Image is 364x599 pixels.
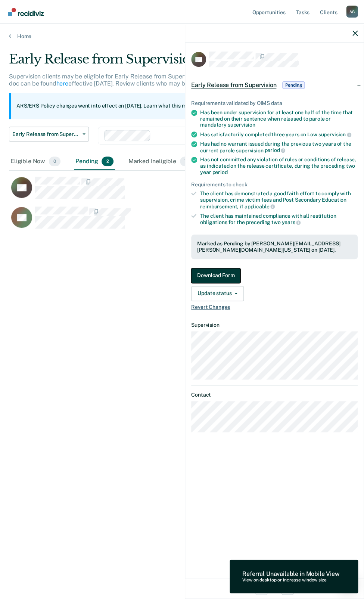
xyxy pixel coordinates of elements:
[74,153,115,170] div: Pending
[346,6,358,18] div: A G
[191,81,276,89] span: Early Release from Supervision
[191,181,358,188] div: Requirements to check
[245,204,275,210] span: applicable
[9,176,312,206] div: CaseloadOpportunityCell-07879844
[197,240,352,253] div: Marked as Pending by [PERSON_NAME][EMAIL_ADDRESS][PERSON_NAME][DOMAIN_NAME][US_STATE] on [DATE].
[200,141,358,153] div: Has had no warrant issued during the previous two years of the current parole supervision
[281,219,301,225] span: years
[242,577,339,583] div: View on desktop or increase window size
[9,33,355,40] a: Home
[127,153,193,170] div: Marked Ineligible
[212,169,227,175] span: period
[8,8,44,16] img: Recidiviz
[9,153,62,170] div: Eligible Now
[180,156,192,166] span: 7
[200,109,358,128] div: Has been under supervision for at least one half of the time that remained on their sentence when...
[12,131,80,137] span: Early Release from Supervision
[264,147,285,153] span: period
[9,206,312,236] div: CaseloadOpportunityCell-03662518
[200,190,358,210] div: The client has demonstrated a good faith effort to comply with supervision, crime victim fees and...
[9,73,327,87] p: Supervision clients may be eligible for Early Release from Supervision if they meet certain crite...
[200,156,358,175] div: Has not committed any violation of rules or conditions of release, as indicated on the release ce...
[200,131,358,138] div: Has satisfactorily completed three years on Low
[191,268,358,283] a: Navigate to form link
[9,52,337,73] div: Early Release from Supervision
[185,578,364,598] div: 1 / 2
[228,122,255,128] span: supervision
[56,80,68,87] a: here
[346,6,358,18] button: Profile dropdown button
[191,322,358,328] dt: Supervision
[242,570,339,577] div: Referral Unavailable in Mobile View
[191,100,358,106] div: Requirements validated by OIMS data
[191,268,240,283] button: Download Form
[191,286,244,301] button: Update status
[191,304,358,310] span: Revert Changes
[191,392,358,398] dt: Contact
[185,73,364,97] div: Early Release from SupervisionPending
[16,102,227,110] p: ARS/ERS Policy changes went into effect on [DATE]. Learn what this means for you:
[102,156,113,166] span: 2
[200,213,358,226] div: The client has maintained compliance with all restitution obligations for the preceding two
[318,131,351,137] span: supervision
[49,156,60,166] span: 0
[282,81,305,89] span: Pending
